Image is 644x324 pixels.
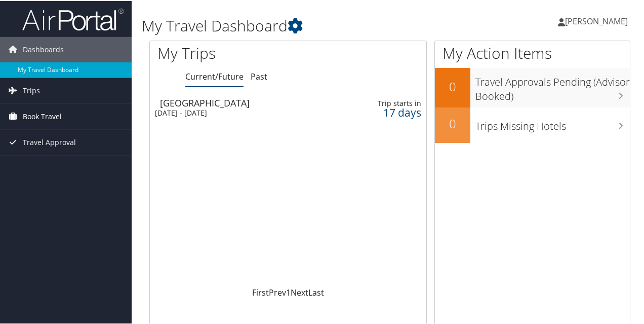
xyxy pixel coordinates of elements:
a: First [252,286,269,297]
a: 0Travel Approvals Pending (Advisor Booked) [435,67,630,106]
a: Last [308,286,324,297]
h2: 0 [435,77,470,94]
div: Trip starts in [363,98,421,107]
h2: 0 [435,114,470,131]
h1: My Trips [157,42,303,63]
a: 0Trips Missing Hotels [435,106,630,142]
a: Current/Future [185,70,244,81]
span: Dashboards [23,36,64,61]
h3: Trips Missing Hotels [475,113,630,132]
span: [PERSON_NAME] [565,15,628,26]
h1: My Action Items [435,42,630,63]
h1: My Travel Dashboard [142,14,472,35]
img: airportal-logo.png [22,7,124,30]
div: [GEOGRAPHIC_DATA] [160,97,332,106]
a: Prev [269,286,286,297]
div: 17 days [363,107,421,116]
a: 1 [286,286,291,297]
span: Travel Approval [23,129,76,154]
span: Book Travel [23,103,62,128]
a: Past [251,70,267,81]
h3: Travel Approvals Pending (Advisor Booked) [475,69,630,102]
a: Next [291,286,308,297]
span: Trips [23,77,40,102]
a: [PERSON_NAME] [558,5,638,35]
div: [DATE] - [DATE] [155,107,327,117]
